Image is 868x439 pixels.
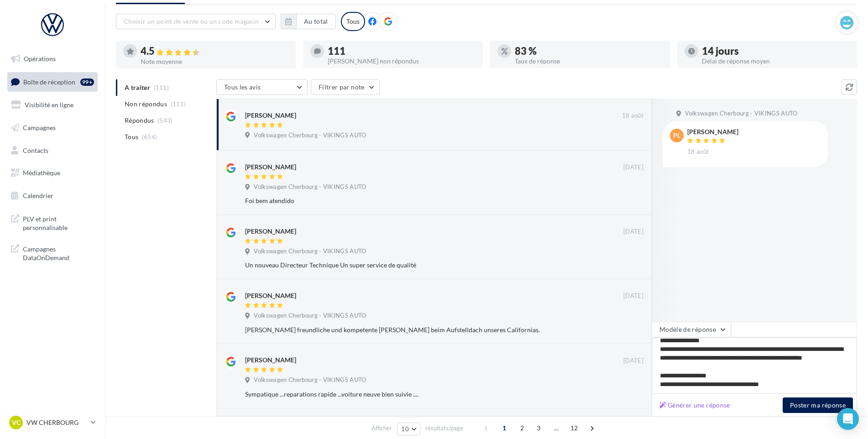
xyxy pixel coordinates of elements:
[245,196,584,205] div: Foi bem atendido
[245,261,584,270] div: Un nouveau Directeur Technique Un super service de qualité
[5,186,99,205] a: Calendrier
[24,55,56,63] span: Opérations
[687,129,738,135] div: [PERSON_NAME]
[23,192,53,199] span: Calendrier
[254,247,366,256] span: Volkswagen Cherbourg - VIKINGS AUTO
[142,133,157,141] span: (654)
[5,49,99,68] a: Opérations
[245,390,584,399] div: Sympatique ...reparations rapide ...voiture neuve bien suivie ....
[125,116,154,125] span: Répondus
[5,239,99,266] a: Campagnes DataOnDemand
[254,312,366,320] span: Volkswagen Cherbourg - VIKINGS AUTO
[254,131,366,140] span: Volkswagen Cherbourg - VIKINGS AUTO
[7,414,98,431] a: VC VW CHERBOURG
[23,243,94,262] span: Campagnes DataOnDemand
[549,421,564,435] span: ...
[171,100,186,108] span: (111)
[141,58,288,65] div: Note moyenne
[245,162,296,172] div: [PERSON_NAME]
[25,101,73,109] span: Visibilité en ligne
[515,46,663,56] div: 83 %
[157,117,173,124] span: (543)
[685,110,797,118] span: Volkswagen Cherbourg - VIKINGS AUTO
[5,141,99,160] a: Contacts
[5,118,99,137] a: Campagnes
[12,418,21,427] span: VC
[125,99,167,109] span: Non répondus
[23,146,48,154] span: Contacts
[401,425,409,433] span: 10
[311,79,380,95] button: Filtrer par note
[328,58,476,64] div: [PERSON_NAME] non répondus
[687,148,709,156] span: 18 août
[623,163,643,172] span: [DATE]
[296,14,336,29] button: Au total
[567,421,582,435] span: 12
[673,131,680,140] span: PL
[23,78,75,85] span: Boîte de réception
[623,228,643,236] span: [DATE]
[397,423,420,435] button: 10
[531,421,546,435] span: 3
[5,72,99,92] a: Boîte de réception99+
[5,95,99,115] a: Visibilité en ligne
[281,14,336,29] button: Au total
[837,408,859,430] div: Open Intercom Messenger
[245,291,296,300] div: [PERSON_NAME]
[622,112,643,120] span: 18 août
[125,132,138,141] span: Tous
[623,292,643,300] span: [DATE]
[656,400,734,411] button: Générer une réponse
[515,421,529,435] span: 2
[371,424,392,433] span: Afficher
[141,46,288,57] div: 4.5
[5,209,99,236] a: PLV et print personnalisable
[224,83,261,91] span: Tous les avis
[328,46,476,56] div: 111
[216,79,308,95] button: Tous les avis
[254,183,366,191] span: Volkswagen Cherbourg - VIKINGS AUTO
[341,12,365,31] div: Tous
[702,58,850,64] div: Délai de réponse moyen
[623,357,643,365] span: [DATE]
[245,111,296,120] div: [PERSON_NAME]
[23,169,60,177] span: Médiathèque
[23,124,56,131] span: Campagnes
[652,322,731,337] button: Modèle de réponse
[497,421,512,435] span: 1
[116,14,276,29] button: Choisir un point de vente ou un code magasin
[702,46,850,56] div: 14 jours
[80,78,94,86] div: 99+
[26,418,87,427] p: VW CHERBOURG
[783,397,853,413] button: Poster ma réponse
[124,17,259,25] span: Choisir un point de vente ou un code magasin
[245,325,584,334] div: [PERSON_NAME] freundliche und kompetente [PERSON_NAME] beim Aufstelldach unseres Californias.
[245,355,296,365] div: [PERSON_NAME]
[425,424,463,433] span: résultats/page
[23,213,94,232] span: PLV et print personnalisable
[245,227,296,236] div: [PERSON_NAME]
[515,58,663,64] div: Taux de réponse
[5,163,99,183] a: Médiathèque
[254,376,366,384] span: Volkswagen Cherbourg - VIKINGS AUTO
